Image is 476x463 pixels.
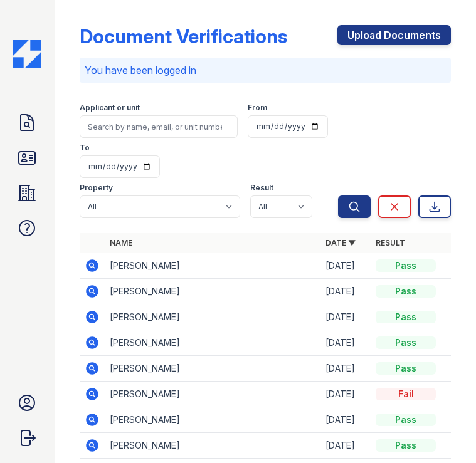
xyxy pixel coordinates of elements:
div: Pass [376,414,436,426]
p: You have been logged in [85,63,447,78]
td: [PERSON_NAME] [105,433,321,459]
div: Pass [376,439,436,452]
td: [DATE] [320,433,371,459]
div: Pass [376,311,436,323]
label: To [80,143,90,153]
a: Date ▼ [325,238,356,247]
div: Pass [376,259,436,272]
label: From [248,103,267,113]
td: [PERSON_NAME] [105,382,321,407]
td: [DATE] [320,330,371,356]
td: [DATE] [320,304,371,330]
td: [PERSON_NAME] [105,407,321,433]
a: Upload Documents [337,25,451,45]
td: [DATE] [320,382,371,407]
td: [PERSON_NAME] [105,279,321,304]
td: [PERSON_NAME] [105,356,321,382]
td: [DATE] [320,356,371,382]
label: Applicant or unit [80,103,140,113]
label: Result [250,183,273,193]
div: Pass [376,285,436,298]
td: [DATE] [320,253,371,279]
td: [PERSON_NAME] [105,330,321,356]
div: Pass [376,336,436,349]
a: Name [110,238,132,247]
td: [DATE] [320,407,371,433]
td: [PERSON_NAME] [105,253,321,279]
label: Property [80,183,113,193]
img: CE_Icon_Blue-c292c112584629df590d857e76928e9f676e5b41ef8f769ba2f05ee15b207248.png [13,40,41,68]
div: Document Verifications [80,25,287,48]
div: Pass [376,362,436,375]
a: Result [376,238,405,247]
td: [PERSON_NAME] [105,304,321,330]
td: [DATE] [320,279,371,304]
input: Search by name, email, or unit number [80,115,238,138]
div: Fail [376,388,436,400]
